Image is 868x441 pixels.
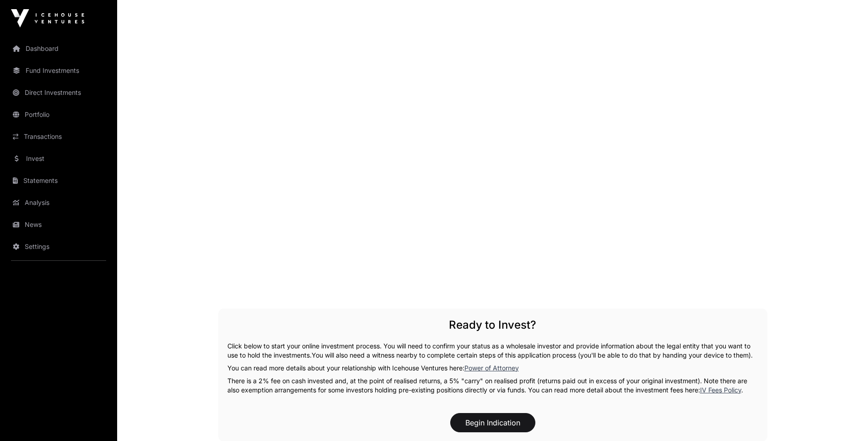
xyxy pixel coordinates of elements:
a: Fund Investments [7,61,110,81]
p: There is a 2% fee on cash invested and, at the point of realised returns, a 5% "carry" on realise... [227,376,758,395]
span: You will also need a witness nearby to complete certain steps of this application process (you'll... [312,351,753,359]
a: Settings [7,237,110,257]
a: Transactions [7,127,110,147]
a: Power of Attorney [464,364,519,372]
a: IV Fees Policy [700,386,741,394]
a: Statements [7,171,110,191]
img: Icehouse Ventures Logo [11,9,84,28]
a: Invest [7,149,110,169]
p: Click below to start your online investment process. You will need to confirm your status as a wh... [227,342,758,360]
p: You can read more details about your relationship with Icehouse Ventures here: [227,364,758,373]
a: News [7,215,110,235]
iframe: Chat Widget [822,397,868,441]
a: Dashboard [7,39,110,59]
a: Portfolio [7,105,110,125]
a: Analysis [7,193,110,213]
h2: Ready to Invest? [227,318,758,332]
button: Begin Indication [450,413,535,432]
a: Direct Investments [7,83,110,103]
